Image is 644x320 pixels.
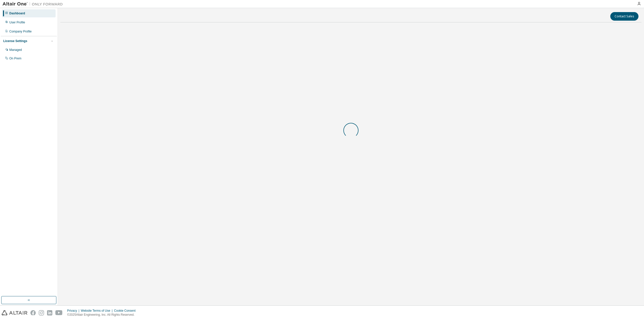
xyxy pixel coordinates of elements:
div: Company Profile [9,29,32,33]
p: © 2025 Altair Engineering, Inc. All Rights Reserved. [67,313,139,317]
div: License Settings [3,39,27,43]
button: Contact Sales [610,12,638,21]
div: Dashboard [9,11,25,15]
img: instagram.svg [39,310,44,315]
div: On Prem [9,56,21,60]
div: Privacy [67,309,81,313]
img: altair_logo.svg [2,310,27,315]
img: facebook.svg [30,310,36,315]
img: Altair One [3,2,65,7]
div: Cookie Consent [114,309,138,313]
div: Managed [9,48,22,52]
img: linkedin.svg [47,310,52,315]
div: Website Terms of Use [81,309,114,313]
img: youtube.svg [55,310,63,315]
div: User Profile [9,20,25,24]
